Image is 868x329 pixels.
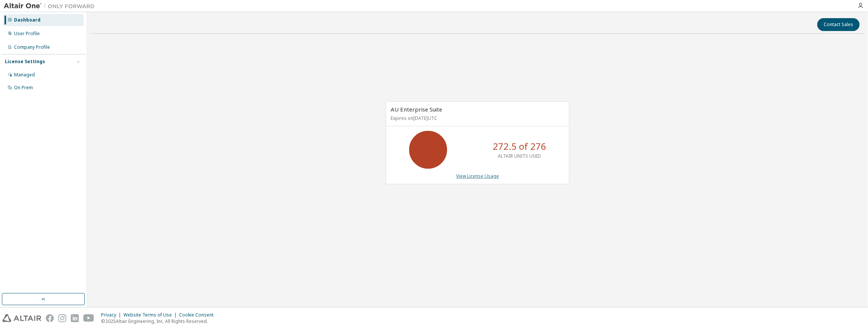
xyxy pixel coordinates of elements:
[46,314,54,322] img: facebook.svg
[391,106,442,113] span: AU Enterprise Suite
[71,314,79,322] img: linkedin.svg
[391,115,563,121] p: Expires on [DATE] UTC
[2,314,41,322] img: altair_logo.svg
[14,72,35,78] div: Managed
[498,153,541,159] p: ALTAIR UNITS USED
[14,44,50,50] div: Company Profile
[456,173,499,179] a: View License Usage
[4,2,98,10] img: Altair One
[14,85,33,91] div: On Prem
[817,18,860,31] button: Contact Sales
[14,31,40,37] div: User Profile
[14,17,41,23] div: Dashboard
[123,312,179,318] div: Website Terms of Use
[101,318,218,324] p: © 2025 Altair Engineering, Inc. All Rights Reserved.
[101,312,123,318] div: Privacy
[5,59,45,65] div: License Settings
[179,312,218,318] div: Cookie Consent
[58,314,66,322] img: instagram.svg
[83,314,94,322] img: youtube.svg
[493,140,546,153] p: 272.5 of 276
